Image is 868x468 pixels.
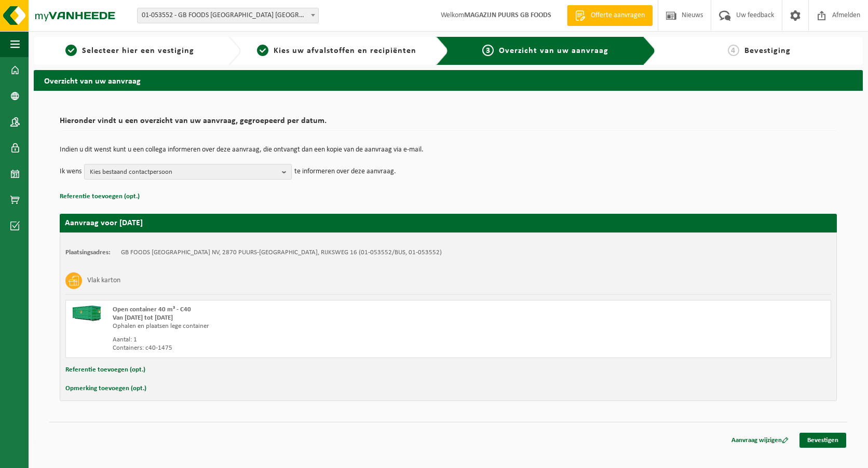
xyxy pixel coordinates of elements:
strong: Van [DATE] tot [DATE] [113,314,173,321]
span: Selecteer hier een vestiging [82,47,194,55]
span: 2 [257,45,268,56]
span: Bevestiging [744,47,791,55]
a: Aanvraag wijzigen [724,433,796,448]
span: 3 [482,45,494,56]
p: Ik wens [60,164,82,180]
strong: Plaatsingsadres: [65,249,111,256]
span: Overzicht van uw aanvraag [499,47,608,55]
h2: Hieronder vindt u een overzicht van uw aanvraag, gegroepeerd per datum. [60,117,837,131]
span: 01-053552 - GB FOODS BELGIUM NV - PUURS-SINT-AMANDS [138,8,318,23]
a: 2Kies uw afvalstoffen en recipiënten [246,45,427,57]
span: Kies uw afvalstoffen en recipiënten [274,47,416,55]
button: Referentie toevoegen (opt.) [65,363,145,377]
p: te informeren over deze aanvraag. [294,164,396,180]
span: 01-053552 - GB FOODS BELGIUM NV - PUURS-SINT-AMANDS [137,8,319,23]
button: Kies bestaand contactpersoon [84,164,292,180]
strong: MAGAZIJN PUURS GB FOODS [464,11,551,19]
strong: Aanvraag voor [DATE] [65,219,143,227]
button: Opmerking toevoegen (opt.) [65,382,146,395]
div: Ophalen en plaatsen lege container [113,322,490,331]
h3: Vlak karton [87,272,120,289]
a: Offerte aanvragen [567,5,653,26]
h2: Overzicht van uw aanvraag [34,70,863,90]
span: Kies bestaand contactpersoon [90,164,278,180]
img: HK-XC-40-GN-00.png [71,306,102,321]
a: 1Selecteer hier een vestiging [39,45,220,57]
p: Indien u dit wenst kunt u een collega informeren over deze aanvraag, die ontvangt dan een kopie v... [60,146,837,154]
span: Offerte aanvragen [588,10,647,21]
div: Aantal: 1 [113,336,490,344]
a: Bevestigen [799,433,846,448]
div: Containers: c40-1475 [113,344,490,352]
span: Open container 40 m³ - C40 [113,306,191,313]
span: 4 [728,45,739,56]
td: GB FOODS [GEOGRAPHIC_DATA] NV, 2870 PUURS-[GEOGRAPHIC_DATA], RIJKSWEG 16 (01-053552/BUS, 01-053552) [121,249,442,257]
span: 1 [65,45,77,56]
button: Referentie toevoegen (opt.) [60,190,140,203]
